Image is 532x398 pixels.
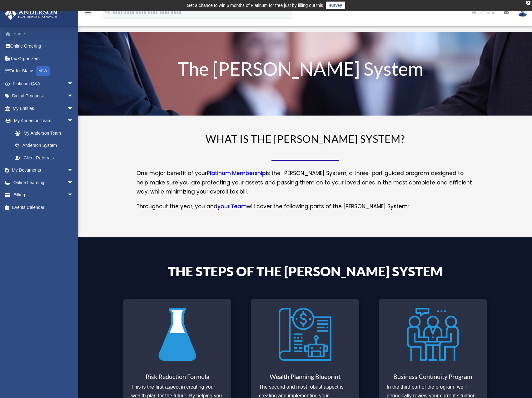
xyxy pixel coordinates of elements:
[9,127,83,139] a: My Anderson Team
[279,304,331,365] img: Wealth Planning Blueprint
[217,203,247,213] a: your Team
[9,152,83,164] a: Client Referrals
[137,265,474,281] h4: The Steps of the [PERSON_NAME] System
[67,77,80,90] span: arrow_drop_down
[4,40,83,53] a: Online Ordering
[526,1,530,5] div: close
[67,115,80,127] span: arrow_drop_down
[137,59,474,81] h1: The [PERSON_NAME] System
[4,90,83,102] a: Digital Productsarrow_drop_down
[387,373,479,383] h3: Business Continuity Program
[137,169,474,202] p: One major benefit of your is the [PERSON_NAME] System, a three-part guided program designed to he...
[4,201,83,214] a: Events Calendar
[67,102,80,115] span: arrow_drop_down
[104,8,111,15] i: search
[259,373,351,383] h3: Wealth Planning Blueprint
[4,176,83,189] a: Online Learningarrow_drop_down
[137,202,474,211] p: Throughout the year, you and will cover the following parts of the [PERSON_NAME] System:
[4,65,83,78] a: Order StatusNEW
[206,132,405,145] span: WHAT IS THE [PERSON_NAME] SYSTEM?
[207,169,266,180] a: Platinum Membership
[84,9,92,16] i: menu
[4,189,83,201] a: Billingarrow_drop_down
[151,304,204,365] img: Risk Reduction Formula
[4,102,83,115] a: My Entitiesarrow_drop_down
[4,164,83,177] a: My Documentsarrow_drop_down
[36,66,50,76] div: NEW
[3,8,59,20] img: Anderson Advisors Platinum Portal
[67,176,80,189] span: arrow_drop_down
[4,28,83,40] a: Home
[4,115,83,127] a: My Anderson Teamarrow_drop_down
[406,304,459,365] img: Business Continuity Program
[4,77,83,90] a: Platinum Q&Aarrow_drop_down
[187,2,323,9] div: Get a chance to win 6 months of Platinum for free just by filling out this
[326,2,345,9] a: survey
[9,139,80,152] a: Anderson System
[131,373,223,383] h3: Risk Reduction Formula
[4,52,83,65] a: Tax Organizers
[518,8,527,17] img: User Pic
[67,189,80,202] span: arrow_drop_down
[84,11,92,16] a: menu
[67,164,80,177] span: arrow_drop_down
[67,90,80,103] span: arrow_drop_down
